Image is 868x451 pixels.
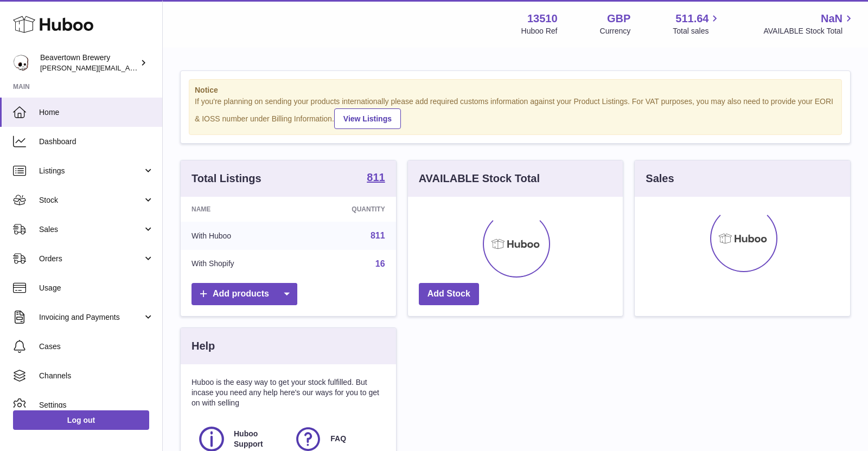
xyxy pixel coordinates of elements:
span: FAQ [330,434,346,444]
th: Quantity [297,197,396,222]
a: NaN AVAILABLE Stock Total [763,11,855,36]
span: Orders [39,254,143,264]
span: [PERSON_NAME][EMAIL_ADDRESS][PERSON_NAME][DOMAIN_NAME] [40,63,276,72]
span: Sales [39,224,143,235]
span: Total sales [673,26,721,36]
a: 16 [375,259,385,268]
a: Log out [13,410,149,430]
strong: 811 [367,172,385,183]
h3: Sales [646,171,674,186]
div: Huboo Ref [521,26,558,36]
span: Settings [39,400,154,410]
span: AVAILABLE Stock Total [763,26,855,36]
a: 511.64 Total sales [673,11,721,36]
div: Currency [600,26,631,36]
strong: 13510 [527,11,558,26]
img: richard.gilbert-cross@beavertownbrewery.co.uk [13,55,29,71]
h3: AVAILABLE Stock Total [419,171,540,186]
strong: Notice [195,85,836,95]
strong: GBP [607,11,630,26]
span: Stock [39,195,143,205]
div: Beavertown Brewery [40,53,138,73]
span: Huboo Support [234,429,282,449]
th: Name [181,197,297,222]
a: 811 [367,172,385,185]
span: NaN [821,11,843,26]
span: 511.64 [675,11,709,26]
span: Usage [39,283,154,293]
span: Channels [39,371,154,381]
span: Home [39,107,154,118]
div: If you're planning on sending your products internationally please add required customs informati... [195,96,836,129]
h3: Total Listings [192,171,261,186]
a: View Listings [334,108,401,129]
span: Cases [39,342,154,352]
span: Dashboard [39,137,154,147]
span: Invoicing and Payments [39,312,143,323]
a: Add products [192,283,297,305]
a: 811 [371,231,385,240]
p: Huboo is the easy way to get your stock fulfilled. But incase you need any help here's our ways f... [192,377,385,408]
h3: Help [192,339,215,353]
span: Listings [39,166,143,176]
td: With Shopify [181,250,297,278]
td: With Huboo [181,222,297,250]
a: Add Stock [419,283,479,305]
